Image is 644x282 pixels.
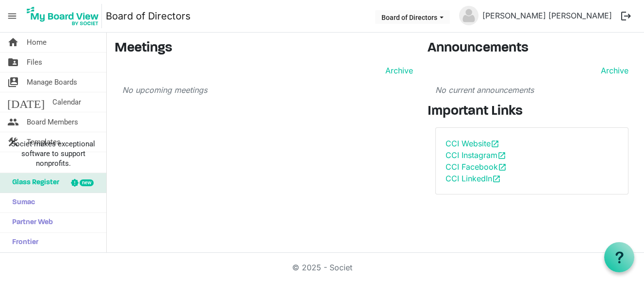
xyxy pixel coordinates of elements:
span: construction [7,132,19,152]
span: Board Members [27,112,78,132]
a: Archive [597,65,628,76]
span: switch_account [7,72,19,92]
span: Templates [27,132,61,152]
span: [DATE] [7,92,45,112]
h3: Meetings [115,40,413,57]
span: open_in_new [491,140,499,148]
span: Partner Web [7,213,53,232]
a: Archive [381,65,413,76]
a: My Board View Logo [24,4,106,28]
span: Home [27,33,47,52]
a: [PERSON_NAME] [PERSON_NAME] [479,6,616,25]
p: No upcoming meetings [122,84,413,96]
img: no-profile-picture.svg [459,6,479,25]
p: No current announcements [435,84,628,96]
span: Calendar [52,92,81,112]
span: people [7,112,19,132]
span: Manage Boards [27,72,77,92]
h3: Announcements [428,40,636,57]
span: home [7,33,19,52]
img: My Board View Logo [24,4,102,28]
button: logout [616,6,636,26]
span: Societ makes exceptional software to support nonprofits. [4,139,102,168]
span: open_in_new [498,163,507,172]
a: CCI LinkedInopen_in_new [446,174,501,183]
a: CCI Instagramopen_in_new [446,150,506,160]
span: open_in_new [492,175,501,183]
span: Files [27,53,42,72]
span: Glass Register [7,173,59,193]
span: open_in_new [497,151,506,160]
span: Frontier [7,233,38,252]
a: CCI Websiteopen_in_new [446,139,499,148]
div: new [80,179,94,186]
a: © 2025 - Societ [292,263,352,272]
a: CCI Facebookopen_in_new [446,162,507,172]
button: Board of Directors dropdownbutton [375,10,450,24]
span: Sumac [7,193,35,212]
a: Board of Directors [106,6,191,26]
h3: Important Links [428,104,636,120]
span: folder_shared [7,53,19,72]
span: menu [3,7,21,25]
